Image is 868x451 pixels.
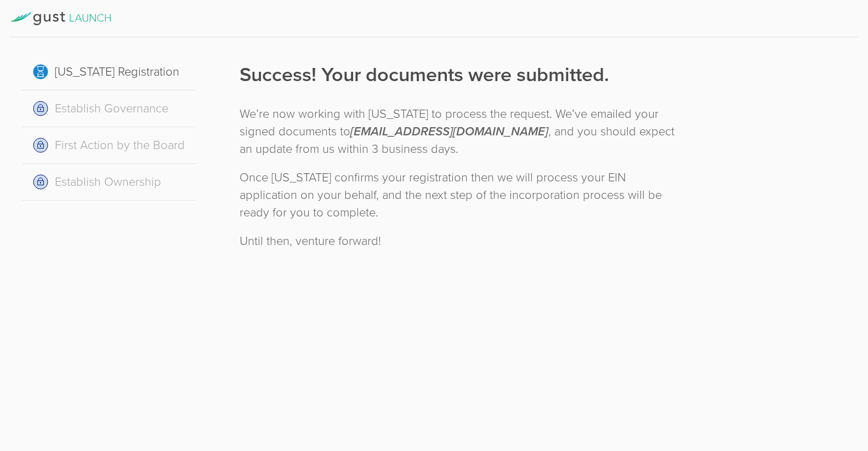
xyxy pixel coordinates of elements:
[22,127,196,164] div: First Action by the Board
[240,169,680,221] div: Once [US_STATE] confirms your registration then we will process your EIN application on your beha...
[22,164,196,201] div: Establish Ownership
[240,105,680,158] div: We’re now working with [US_STATE] to process the request. We’ve emailed your signed documents to ...
[240,61,680,89] h1: Success! Your documents were submitted.
[350,124,548,139] em: [EMAIL_ADDRESS][DOMAIN_NAME]
[22,54,196,90] div: [US_STATE] Registration
[240,232,680,250] div: Until then, venture forward!
[22,90,196,127] div: Establish Governance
